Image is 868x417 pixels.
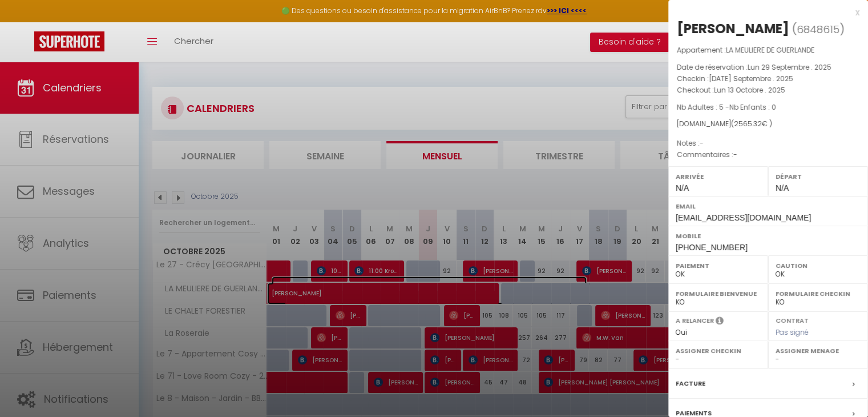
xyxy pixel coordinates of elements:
[676,345,761,356] label: Assigner Checkin
[731,119,772,129] span: ( € )
[733,150,737,159] span: -
[776,183,789,193] span: N/A
[676,171,761,182] label: Arrivée
[668,6,859,19] div: x
[676,213,811,222] span: [EMAIL_ADDRESS][DOMAIN_NAME]
[797,22,839,37] span: 6848615
[676,230,861,242] label: Mobile
[776,327,809,337] span: Pas signé
[677,73,859,85] p: Checkin :
[676,183,689,193] span: N/A
[792,21,845,37] span: ( )
[716,316,724,328] i: Sélectionner OUI si vous souhaiter envoyer les séquences de messages post-checkout
[677,102,776,112] span: Nb Adultes : 5 -
[676,288,761,299] label: Formulaire Bienvenue
[714,85,785,95] span: Lun 13 Octobre . 2025
[676,243,748,252] span: [PHONE_NUMBER]
[676,260,761,271] label: Paiement
[677,62,859,73] p: Date de réservation :
[700,138,704,148] span: -
[726,45,814,55] span: LA MEULIERE DE GUERLANDE
[729,102,776,112] span: Nb Enfants : 0
[776,171,861,182] label: Départ
[676,201,861,212] label: Email
[677,45,859,56] p: Appartement :
[776,345,861,356] label: Assigner Menage
[677,19,789,38] div: [PERSON_NAME]
[677,85,859,96] p: Checkout :
[677,149,859,161] p: Commentaires :
[709,74,793,83] span: [DATE] Septembre . 2025
[676,316,714,326] label: A relancer
[748,62,831,72] span: Lun 29 Septembre . 2025
[776,316,809,323] label: Contrat
[734,119,762,129] span: 2565.32
[776,260,861,271] label: Caution
[677,138,859,149] p: Notes :
[677,119,859,130] div: [DOMAIN_NAME]
[676,378,705,390] label: Facture
[776,288,861,299] label: Formulaire Checkin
